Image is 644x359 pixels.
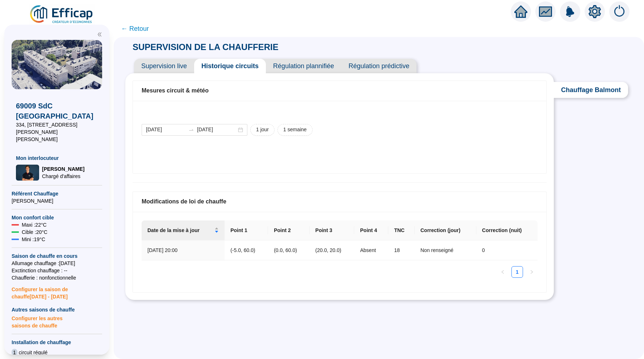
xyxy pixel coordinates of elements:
[16,165,39,180] img: Chargé d'affaires
[277,124,313,136] button: 1 semaine
[388,240,415,260] td: 18
[588,5,601,18] span: setting
[354,240,388,260] td: Absent
[354,220,388,240] th: Point 4
[539,5,552,18] span: fund
[268,220,309,240] th: Point 2
[22,228,47,236] span: Cible : 20 °C
[121,24,149,34] span: ← Retour
[530,270,534,274] span: right
[526,266,538,278] li: Next Page
[497,266,509,278] li: Previous Page
[476,220,538,240] th: Correction (nuit)
[554,82,628,98] span: Chauffage Balmont
[16,154,98,162] span: Mon interlocuteur
[12,197,102,205] span: [PERSON_NAME]
[142,220,225,240] th: Date de la mise à jour
[12,214,102,221] span: Mon confort cible
[266,59,341,73] span: Régulation plannifiée
[310,240,355,260] td: (20.0, 20.0)
[283,126,307,133] span: 1 semaine
[268,240,309,260] td: (0.0, 60.0)
[12,306,102,313] span: Autres saisons de chauffe
[501,270,505,274] span: left
[388,220,415,240] th: TNC
[29,4,95,25] img: efficap energie logo
[19,349,47,356] span: circuit régulé
[12,313,102,329] span: Configurer les autres saisons de chauffe
[12,274,102,281] span: Chaufferie : non fonctionnelle
[12,190,102,197] span: Référent Chauffage
[142,197,538,206] div: Modifications de loi de chauffe
[511,266,523,278] li: 1
[42,173,84,180] span: Chargé d'affaires
[146,126,185,133] input: Date de début
[609,1,630,22] img: alerts
[197,126,237,133] input: Date de fin
[42,165,84,173] span: [PERSON_NAME]
[250,124,275,136] button: 1 jour
[341,59,417,73] span: Régulation prédictive
[97,32,102,37] span: double-left
[476,240,538,260] td: 0
[526,266,538,278] button: right
[142,240,225,260] td: [DATE] 20:00
[310,220,355,240] th: Point 3
[12,260,102,267] span: Allumage chauffage : [DATE]
[415,220,476,240] th: Correction (jour)
[188,127,194,133] span: swap-right
[497,266,509,278] button: left
[142,86,538,95] div: Mesures circuit & météo
[560,1,580,22] img: alerts
[12,252,102,260] span: Saison de chauffe en cours
[22,236,45,243] span: Mini : 19 °C
[12,281,102,300] span: Configurer la saison de chauffe [DATE] - [DATE]
[514,5,527,18] span: home
[134,59,194,73] span: Supervision live
[16,101,98,121] span: 69009 SdC [GEOGRAPHIC_DATA]
[188,127,194,133] span: to
[415,240,476,260] td: Non renseigné
[22,221,47,228] span: Maxi : 22 °C
[16,121,98,143] span: 334, [STREET_ADDRESS][PERSON_NAME][PERSON_NAME]
[512,267,523,277] a: 1
[12,267,102,274] span: Exctinction chauffage : --
[194,59,266,73] span: Historique circuits
[12,339,102,346] span: Installation de chauffage
[147,226,213,234] span: Date de la mise à jour
[225,220,268,240] th: Point 1
[225,240,268,260] td: (-5.0, 60.0)
[256,126,269,133] span: 1 jour
[125,42,286,52] span: SUPERVISION DE LA CHAUFFERIE
[12,349,17,356] span: 1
